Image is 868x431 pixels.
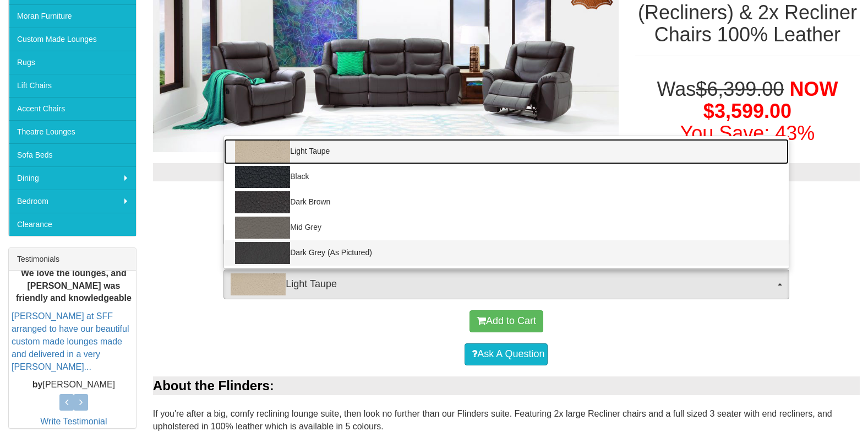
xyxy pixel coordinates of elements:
[231,273,286,295] img: Light Taupe
[235,141,290,163] img: Light Taupe
[9,28,136,51] a: Custom Made Lounges
[224,240,788,266] a: Dark Grey (As Pictured)
[9,51,136,74] a: Rugs
[235,242,290,264] img: Dark Grey (As Pictured)
[12,379,136,392] p: [PERSON_NAME]
[9,4,136,28] a: Moran Furniture
[231,273,774,295] span: Light Taupe
[696,78,784,100] del: $6,399.00
[465,343,548,365] a: Ask A Question
[235,166,290,188] img: Black
[703,78,838,122] span: NOW $3,599.00
[9,120,136,143] a: Theatre Lounges
[223,270,789,299] button: Light TaupeLight Taupe
[9,248,136,271] div: Testimonials
[680,122,815,144] font: You Save: 43%
[235,191,290,213] img: Dark Brown
[235,217,290,239] img: Mid Grey
[9,213,136,236] a: Clearance
[9,97,136,120] a: Accent Chairs
[153,192,860,207] h3: Choose from the options below then add to cart
[224,164,788,190] a: Black
[40,417,107,426] a: Write Testimonial
[470,310,543,332] button: Add to Cart
[153,376,860,395] div: About the Flinders:
[32,380,43,390] b: by
[9,74,136,97] a: Lift Chairs
[224,139,788,164] a: Light Taupe
[635,78,860,144] h1: Was
[9,190,136,213] a: Bedroom
[224,190,788,215] a: Dark Brown
[9,166,136,190] a: Dining
[9,143,136,166] a: Sofa Beds
[224,215,788,240] a: Mid Grey
[12,311,129,371] a: [PERSON_NAME] at SFF arranged to have our beautiful custom made lounges made and delivered in a v...
[16,268,132,303] b: We love the lounges, and [PERSON_NAME] was friendly and knowledgeable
